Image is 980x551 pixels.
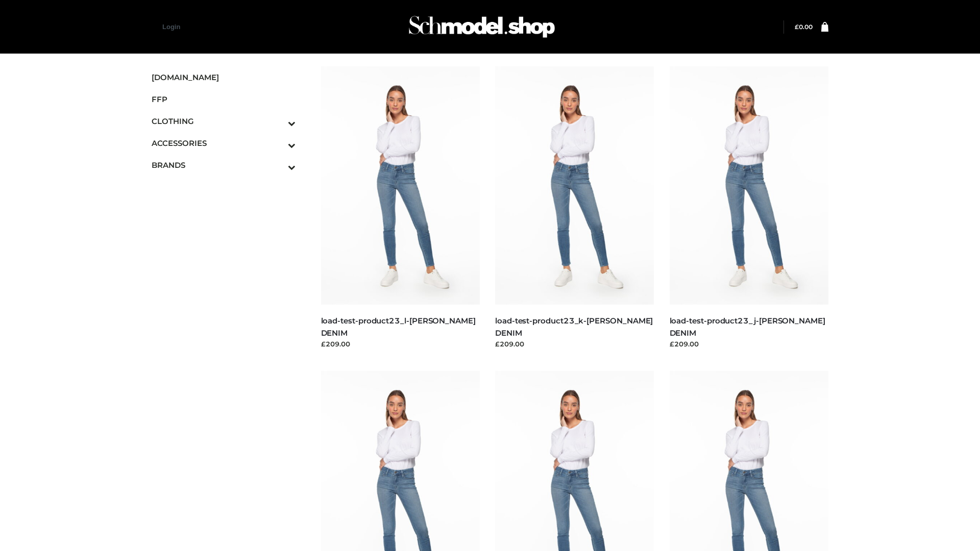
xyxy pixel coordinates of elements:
button: Toggle Submenu [260,154,296,176]
a: load-test-product23_j-[PERSON_NAME] DENIM [670,316,825,337]
a: load-test-product23_l-[PERSON_NAME] DENIM [321,316,476,337]
div: £209.00 [495,339,654,349]
span: CLOTHING [152,115,296,127]
button: Toggle Submenu [260,110,296,132]
button: Toggle Submenu [260,132,296,154]
div: £209.00 [321,339,480,349]
div: £209.00 [670,339,829,349]
a: BRANDSToggle Submenu [152,154,296,176]
a: CLOTHINGToggle Submenu [152,110,296,132]
a: Login [162,23,180,31]
bdi: 0.00 [795,23,813,31]
span: FFP [152,93,296,105]
a: FFP [152,88,296,110]
a: £0.00 [795,23,813,31]
a: load-test-product23_k-[PERSON_NAME] DENIM [495,316,653,337]
span: [DOMAIN_NAME] [152,71,296,83]
span: ACCESSORIES [152,137,296,149]
img: Schmodel Admin 964 [405,7,558,47]
a: ACCESSORIESToggle Submenu [152,132,296,154]
span: £ [795,23,799,31]
a: [DOMAIN_NAME] [152,66,296,88]
span: BRANDS [152,159,296,171]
